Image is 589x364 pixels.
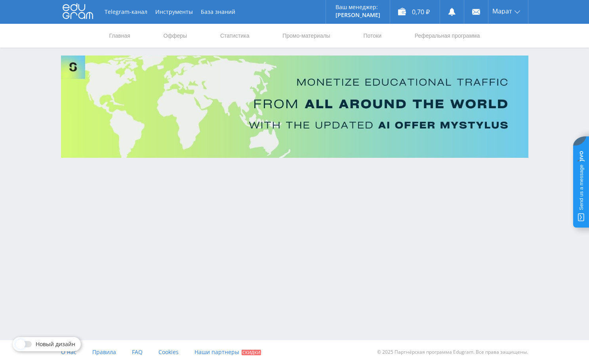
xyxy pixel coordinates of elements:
[492,8,512,14] span: Марат
[158,348,179,356] span: Cookies
[335,4,380,10] p: Ваш менеджер:
[61,340,76,364] a: О нас
[362,24,382,48] a: Потоки
[132,340,143,364] a: FAQ
[219,24,250,48] a: Статистика
[109,24,131,48] a: Главная
[61,348,76,356] span: О нас
[132,348,143,356] span: FAQ
[298,340,528,364] div: © 2025 Партнёрская программа Edugram. Все права защищены.
[194,348,239,356] span: Наши партнеры
[36,341,75,347] span: Новый дизайн
[242,350,261,355] span: Скидки
[414,24,481,48] a: Реферальная программа
[92,340,116,364] a: Правила
[61,56,528,158] img: Banner
[92,348,116,356] span: Правила
[335,12,380,18] p: [PERSON_NAME]
[158,340,179,364] a: Cookies
[163,24,188,48] a: Офферы
[282,24,331,48] a: Промо-материалы
[194,340,261,364] a: Наши партнеры Скидки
